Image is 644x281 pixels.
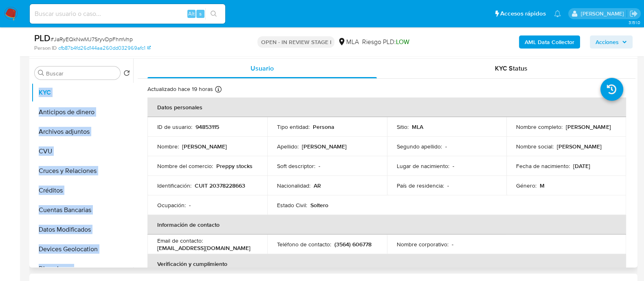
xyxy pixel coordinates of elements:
[31,142,133,161] button: CVU
[313,123,334,131] p: Persona
[157,123,192,131] p: ID de usuario :
[157,162,213,170] p: Nombre del comercio :
[525,35,574,49] b: AML Data Collector
[31,239,133,259] button: Devices Geolocation
[516,162,570,170] p: Fecha de nacimiento :
[38,70,44,76] button: Buscar
[31,259,133,279] button: Direcciones
[590,35,633,49] button: Acciones
[412,123,423,131] p: MLA
[397,123,409,131] p: Sitio :
[31,181,133,200] button: Créditos
[205,8,222,20] button: search-icon
[147,215,626,235] th: Información de contacto
[629,9,638,18] a: Salir
[123,70,130,79] button: Volver al orden por defecto
[596,35,619,49] span: Acciones
[188,10,195,18] span: Alt
[319,162,320,170] p: -
[277,123,310,131] p: Tipo entidad :
[516,123,563,131] p: Nombre completo :
[397,182,444,189] p: País de residencia :
[147,254,626,274] th: Verificación y cumplimiento
[58,44,151,52] a: cfb87b4fd26d144aa260dd032969afc1
[182,143,227,150] p: [PERSON_NAME]
[157,182,191,189] p: Identificación :
[397,143,442,150] p: Segundo apellido :
[277,201,307,209] p: Estado Civil :
[189,201,191,209] p: -
[199,10,202,18] span: s
[540,182,545,189] p: M
[31,102,133,122] button: Anticipos de dinero
[196,123,219,131] p: 94853115
[453,162,454,170] p: -
[396,37,409,46] span: LOW
[31,220,133,239] button: Datos Modificados
[580,10,626,18] p: milagros.cisterna@mercadolibre.com
[34,31,51,44] b: PLD
[397,162,449,170] p: Lugar de nacimiento :
[157,237,203,244] p: Email de contacto :
[519,35,580,49] button: AML Data Collector
[257,36,334,48] p: OPEN - IN REVIEW STAGE I
[362,38,409,46] span: Riesgo PLD:
[147,97,626,117] th: Datos personales
[46,70,117,77] input: Buscar
[397,241,448,248] p: Nombre corporativo :
[251,64,274,73] span: Usuario
[445,143,447,150] p: -
[516,143,554,150] p: Nombre social :
[157,143,179,150] p: Nombre :
[500,9,546,18] span: Accesos rápidos
[554,10,561,17] a: Notificaciones
[31,122,133,142] button: Archivos adjuntos
[302,143,347,150] p: [PERSON_NAME]
[34,44,57,52] b: Person ID
[51,35,133,43] span: # JaRyEQkNwMJ7SryvDpFhmVnp
[31,161,133,181] button: Cruces y Relaciones
[516,182,536,189] p: Género :
[557,143,602,150] p: [PERSON_NAME]
[216,162,253,170] p: Preppy stocks
[147,85,213,93] p: Actualizado hace 19 horas
[277,241,331,248] p: Teléfono de contacto :
[157,201,186,209] p: Ocupación :
[277,162,315,170] p: Soft descriptor :
[447,182,449,189] p: -
[31,200,133,220] button: Cuentas Bancarias
[277,182,310,189] p: Nacionalidad :
[334,241,371,248] p: (3564) 606778
[573,162,590,170] p: [DATE]
[31,83,133,102] button: KYC
[277,143,299,150] p: Apellido :
[628,19,640,26] span: 3.151.0
[338,38,358,46] div: MLA
[310,201,328,209] p: Soltero
[157,244,251,252] p: [EMAIL_ADDRESS][DOMAIN_NAME]
[195,182,245,189] p: CUIT 20378228663
[30,9,225,19] input: Buscar usuario o caso...
[495,64,528,73] span: KYC Status
[452,241,453,248] p: -
[314,182,321,189] p: AR
[566,123,611,131] p: [PERSON_NAME]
